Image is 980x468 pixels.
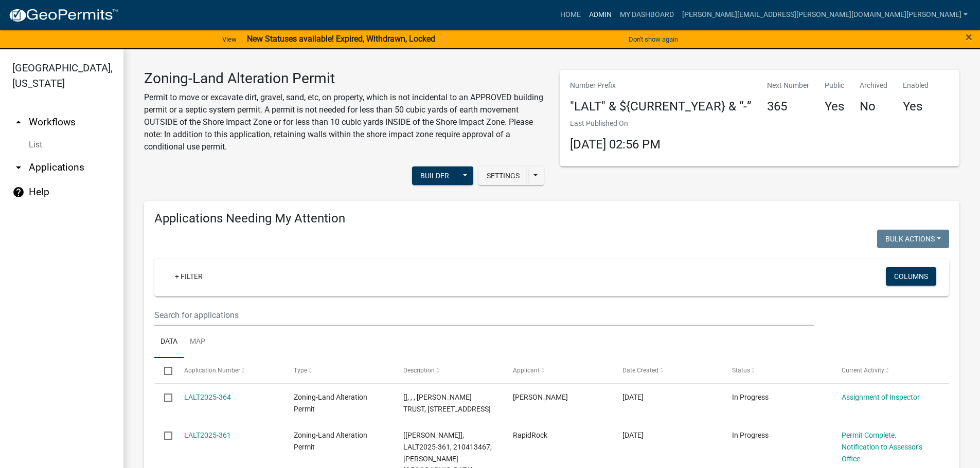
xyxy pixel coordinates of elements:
datatable-header-cell: Application Number [174,358,283,383]
datatable-header-cell: Applicant [503,358,613,383]
a: View [218,31,241,48]
button: Settings [478,166,528,185]
span: In Progress [732,431,769,439]
p: Number Prefix [570,80,752,91]
a: [PERSON_NAME][EMAIL_ADDRESS][PERSON_NAME][DOMAIN_NAME][PERSON_NAME] [678,5,972,25]
span: × [966,30,972,44]
datatable-header-cell: Date Created [613,358,722,383]
span: Current Activity [842,367,884,374]
p: Permit to move or excavate dirt, gravel, sand, etc, on property, which is not incidental to an AP... [144,91,544,153]
a: Data [154,326,184,359]
button: Columns [886,267,936,286]
span: Type [294,367,307,374]
a: LALT2025-364 [184,393,231,401]
p: Enabled [903,80,929,91]
a: Admin [585,5,616,25]
span: Status [732,367,750,374]
datatable-header-cell: Current Activity [832,358,941,383]
span: Logan Matzke [513,393,568,401]
button: Close [966,31,972,43]
a: Home [556,5,585,25]
strong: New Statuses available! Expired, Withdrawn, Locked [247,34,435,44]
a: My Dashboard [616,5,678,25]
datatable-header-cell: Type [283,358,393,383]
span: [], , , ERICA M EVANS TRUST, 20337 OAKLAND BEACH RD [403,393,491,413]
datatable-header-cell: Description [394,358,503,383]
i: arrow_drop_down [12,161,25,174]
span: Date Created [622,367,658,374]
h3: Zoning-Land Alteration Permit [144,70,544,87]
a: Permit Complete. Notification to Assessor's Office [842,431,922,463]
datatable-header-cell: Status [722,358,832,383]
p: Next Number [767,80,809,91]
span: 08/21/2025 [622,393,644,401]
a: + Filter [167,267,211,286]
p: Last Published On [570,118,661,129]
span: [DATE] 02:56 PM [570,137,661,152]
span: Zoning-Land Alteration Permit [294,431,367,451]
p: Archived [860,80,887,91]
datatable-header-cell: Select [154,358,174,383]
span: Applicant [513,367,540,374]
input: Search for applications [154,305,814,326]
h4: Applications Needing My Attention [154,211,949,226]
i: help [12,186,25,198]
a: Assignment of Inspector [842,393,920,401]
span: 08/11/2025 [622,431,644,439]
a: Map [184,326,211,359]
h4: 365 [767,99,809,114]
i: arrow_drop_up [12,116,25,128]
button: Don't show again [625,31,682,48]
span: Application Number [184,367,240,374]
h4: Yes [903,99,929,114]
a: LALT2025-361 [184,431,231,439]
h4: No [860,99,887,114]
span: RapidRock [513,431,547,439]
span: Zoning-Land Alteration Permit [294,393,367,413]
span: Description [403,367,435,374]
p: Public [825,80,844,91]
span: In Progress [732,393,769,401]
h4: Yes [825,99,844,114]
button: Bulk Actions [877,230,949,248]
button: Builder [412,166,457,185]
h4: "LALT" & ${CURRENT_YEAR} & “-” [570,99,752,114]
